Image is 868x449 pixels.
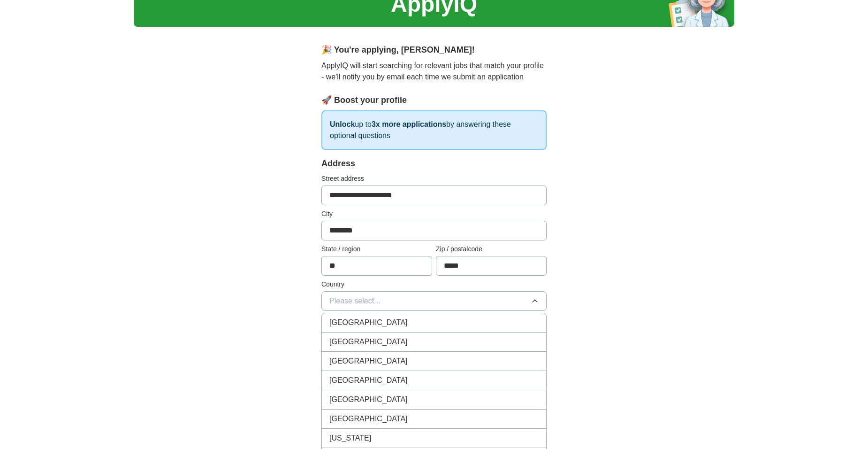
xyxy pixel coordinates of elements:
[329,394,408,405] span: [GEOGRAPHIC_DATA]
[321,174,547,184] label: Street address
[329,413,408,425] span: [GEOGRAPHIC_DATA]
[329,295,381,307] span: Please select...
[321,157,547,170] div: Address
[329,375,408,386] span: [GEOGRAPHIC_DATA]
[321,94,547,107] div: 🚀 Boost your profile
[321,279,547,289] label: Country
[329,433,371,444] span: [US_STATE]
[436,244,547,254] label: Zip / postalcode
[321,291,547,311] button: Please select...
[321,209,547,219] label: City
[330,120,355,128] strong: Unlock
[329,336,408,348] span: [GEOGRAPHIC_DATA]
[321,44,547,56] div: 🎉 You're applying , [PERSON_NAME] !
[372,120,446,128] strong: 3x more applications
[329,356,408,367] span: [GEOGRAPHIC_DATA]
[329,317,408,328] span: [GEOGRAPHIC_DATA]
[321,60,547,83] p: ApplyIQ will start searching for relevant jobs that match your profile - we'll notify you by emai...
[321,110,547,150] p: up to by answering these optional questions
[321,244,432,254] label: State / region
